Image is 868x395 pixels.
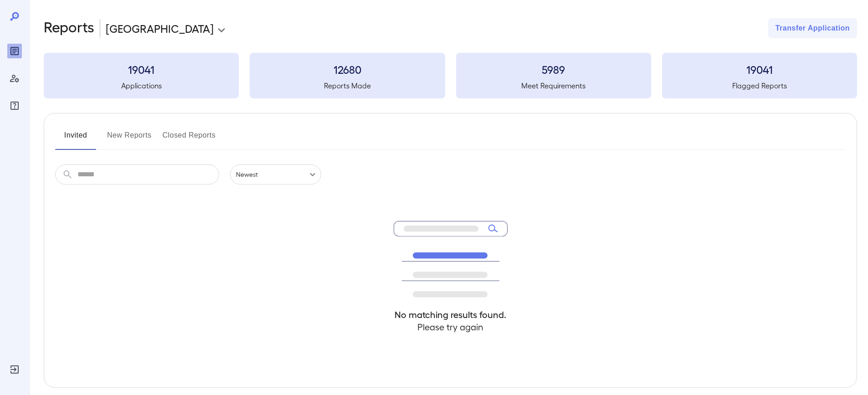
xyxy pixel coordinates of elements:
h5: Applications [44,80,239,91]
div: Manage Users [7,71,22,86]
div: Log Out [7,362,22,377]
div: Newest [230,164,321,185]
button: Invited [55,128,96,150]
div: Reports [7,44,22,58]
h5: Reports Made [250,80,445,91]
button: New Reports [107,128,152,150]
h3: 5989 [456,62,651,77]
p: [GEOGRAPHIC_DATA] [106,21,214,36]
h4: No matching results found. [394,308,508,321]
button: Closed Reports [163,128,216,150]
h5: Flagged Reports [662,80,857,91]
h2: Reports [44,18,94,38]
h3: 19041 [44,62,239,77]
h5: Meet Requirements [456,80,651,91]
h4: Please try again [394,321,508,333]
h3: 12680 [250,62,445,77]
h3: 19041 [662,62,857,77]
button: Transfer Application [768,18,857,38]
summary: 19041Applications12680Reports Made5989Meet Requirements19041Flagged Reports [44,53,857,98]
div: FAQ [7,98,22,113]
